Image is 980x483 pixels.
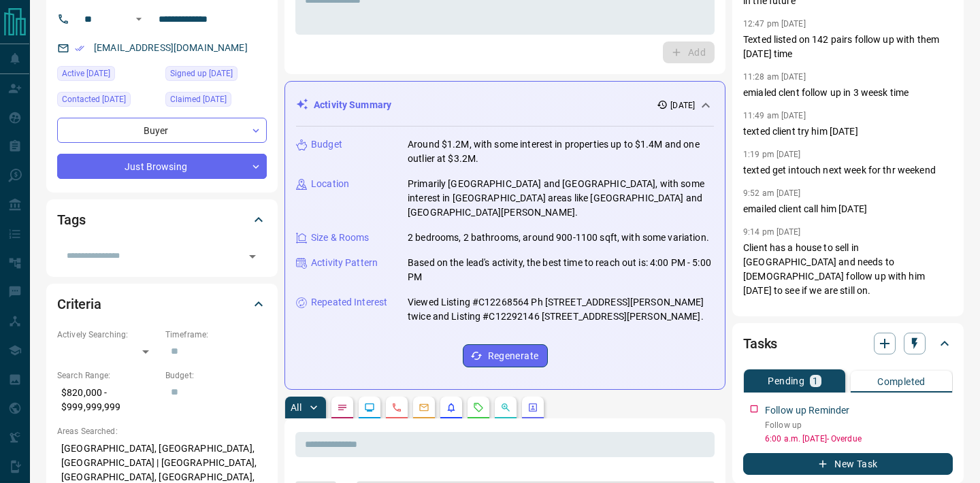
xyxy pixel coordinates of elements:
p: Activity Summary [314,98,391,112]
button: Regenerate [463,344,548,367]
p: Timeframe: [165,329,267,341]
a: [EMAIL_ADDRESS][DOMAIN_NAME] [94,42,248,53]
p: Around $1.2M, with some interest in properties up to $1.4M and one outlier at $3.2M. [408,137,714,166]
span: Contacted [DATE] [62,93,126,106]
p: Viewed Listing #C12268564 Ph [STREET_ADDRESS][PERSON_NAME] twice and Listing #C12292146 [STREET_A... [408,295,714,324]
p: Follow up [765,419,953,431]
svg: Agent Actions [527,402,538,413]
p: texted get intouch next week for thr weekend [743,163,953,178]
div: Tasks [743,327,953,360]
p: 1:19 pm [DATE] [743,150,801,159]
p: $820,000 - $999,999,999 [57,382,159,418]
p: Budget: [165,369,267,382]
div: Activity Summary[DATE] [296,93,714,118]
p: Texted listed on 142 pairs follow up with them [DATE] time [743,33,953,61]
p: Budget [311,137,342,152]
button: New Task [743,453,953,475]
svg: Requests [473,402,484,413]
svg: Listing Alerts [446,402,457,413]
h2: Tasks [743,333,777,354]
p: Pending [768,376,804,386]
svg: Lead Browsing Activity [364,402,375,413]
p: texted client try him [DATE] [743,124,953,139]
svg: Notes [337,402,348,413]
div: Tue May 21 2024 [165,66,267,85]
p: Based on the lead's activity, the best time to reach out is: 4:00 PM - 5:00 PM [408,256,714,284]
p: Primarily [GEOGRAPHIC_DATA] and [GEOGRAPHIC_DATA], with some interest in [GEOGRAPHIC_DATA] areas ... [408,177,714,220]
p: Completed [877,377,926,386]
div: Tags [57,203,267,236]
button: Open [131,11,147,27]
p: Location [311,177,349,191]
p: Activity Pattern [311,256,378,270]
svg: Email Verified [75,44,84,53]
p: 9:14 pm [DATE] [743,227,801,237]
svg: Opportunities [500,402,511,413]
p: emailed client call him [DATE] [743,202,953,216]
p: Actively Searching: [57,329,159,341]
p: Search Range: [57,369,159,382]
p: [DATE] [670,99,695,112]
span: Claimed [DATE] [170,93,227,106]
p: emialed clent follow up in 3 weesk time [743,86,953,100]
p: 11:49 am [DATE] [743,111,806,120]
p: Size & Rooms [311,231,370,245]
div: Tue May 21 2024 [165,92,267,111]
svg: Calls [391,402,402,413]
p: Client has a house to sell in [GEOGRAPHIC_DATA] and needs to [DEMOGRAPHIC_DATA] follow up with hi... [743,241,953,298]
p: Areas Searched: [57,425,267,437]
p: 1 [813,376,818,386]
div: Criteria [57,288,267,320]
p: Repeated Interest [311,295,387,310]
div: Thu Oct 31 2024 [57,92,159,111]
svg: Emails [419,402,429,413]
p: Follow up Reminder [765,403,849,418]
p: 11:28 am [DATE] [743,72,806,82]
div: Sun Aug 10 2025 [57,66,159,85]
p: 12:47 pm [DATE] [743,19,806,29]
span: Signed up [DATE] [170,67,233,80]
span: Active [DATE] [62,67,110,80]
h2: Criteria [57,293,101,315]
h2: Tags [57,209,85,231]
div: Buyer [57,118,267,143]
p: All [291,403,301,412]
button: Open [243,247,262,266]
div: Just Browsing [57,154,267,179]
p: 2 bedrooms, 2 bathrooms, around 900-1100 sqft, with some variation. [408,231,709,245]
p: 9:52 am [DATE] [743,188,801,198]
p: 6:00 a.m. [DATE] - Overdue [765,433,953,445]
